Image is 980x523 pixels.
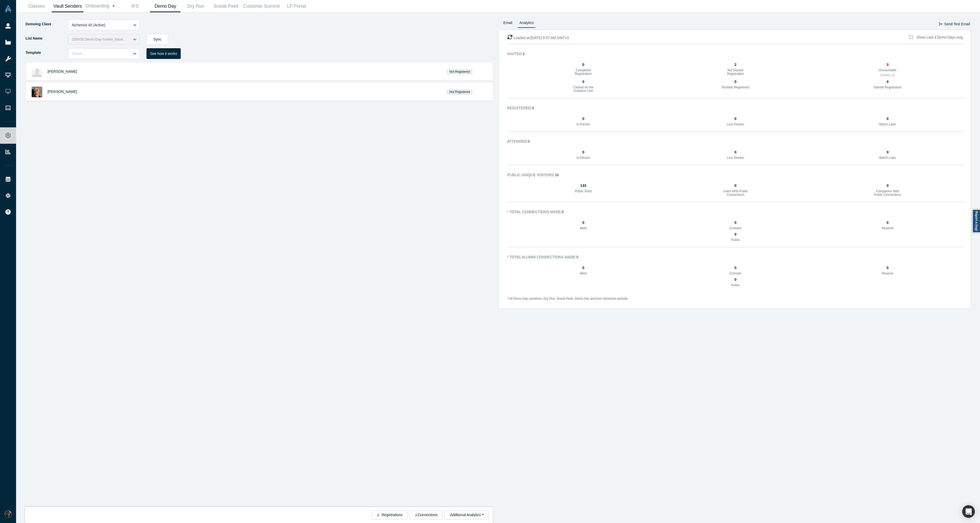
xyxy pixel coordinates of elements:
[873,183,902,188] div: 0
[873,68,902,72] h3: Unreachable
[555,173,559,177] strong: 16
[721,156,750,160] h3: Live Stream
[721,79,750,84] div: 0
[569,150,598,155] div: 0
[507,34,569,41] div: Loaded at: [DATE] 9:37 AM GMT+3
[281,0,312,12] a: LP Portal
[873,116,902,121] div: 0
[447,89,473,95] span: Not Registered
[150,0,180,12] a: Demo Day
[532,106,534,110] strong: 0
[523,52,525,56] strong: 2
[721,183,750,188] div: 0
[721,238,750,242] h3: Public
[721,116,750,121] div: 0
[916,35,964,40] div: Show Last 3 Demo Days Avg.
[939,20,970,29] button: Send Test Email
[721,86,750,89] h3: Partially Registered
[569,123,598,126] h3: In-Person
[721,68,750,76] h3: Not Started Registration
[721,265,750,271] div: 0
[5,510,12,518] img: Rami C.'s Account
[562,210,564,214] strong: 0
[569,226,598,230] h3: Meet
[507,254,957,260] h3: * Total Alumni Connections Made :
[873,189,902,197] h3: Companies With Public Connections
[146,34,168,45] button: Sync
[507,51,957,57] h3: Invited :
[972,209,980,233] a: Report a bug!
[569,68,598,76] h3: Completed Registration
[721,189,750,197] h3: Users With Public Connections
[241,0,281,12] a: Customer Summit
[721,150,750,155] div: 0
[721,272,750,275] h3: Connect
[873,220,902,225] div: 0
[576,255,578,259] strong: 0
[569,189,598,193] h3: Public Visits
[32,87,42,97] img: Laurent Rains's Profile Image
[569,116,598,121] div: 0
[721,277,750,282] div: 0
[507,172,957,178] h3: Public Unique Visitors :
[721,62,750,67] div: 2
[528,139,530,143] strong: 0
[569,62,598,67] div: 0
[880,73,895,77] button: Showthe List
[21,0,52,12] a: Classes
[721,123,750,126] h3: Live Stream
[502,20,514,28] a: Email
[873,272,902,275] h3: Reserve
[569,272,598,275] h3: Meet
[873,150,902,155] div: 0
[507,297,628,300] em: * All Demo Day variations: Dry Run, Sneak Peek, Demo Day and from Alchemist website.
[721,283,750,287] h3: Public
[48,69,77,74] a: [PERSON_NAME]
[5,5,12,13] img: Alchemist Vault Logo
[569,265,598,271] div: 0
[507,209,957,215] h3: * Total Connections Made :
[518,20,535,28] a: Analytics
[873,265,902,271] div: 0
[25,48,68,57] label: Template
[569,156,598,160] h3: In-Person
[52,0,83,12] a: Vault Senders
[873,156,902,160] h3: Watch Later
[873,226,902,230] h3: Reserve
[721,232,750,237] div: 0
[721,226,750,230] h3: Connect
[211,0,241,12] a: Sneak Peek
[507,139,957,144] h3: Attended :
[180,0,211,12] a: Dry Run
[721,220,750,225] div: 0
[48,90,77,94] a: [PERSON_NAME]
[873,79,902,84] div: 0
[25,34,68,43] label: List Name
[447,69,473,75] span: Not Registered
[32,66,42,77] img: Ally Hoang's Profile Image
[569,79,598,84] div: 0
[569,86,598,93] h3: Clicked on the Invitation Link
[569,183,598,188] div: 133
[372,510,408,519] button: Registrations
[569,220,598,225] div: 0
[120,0,150,12] a: IFS
[83,0,120,12] a: Onboarding
[445,510,489,519] button: Additional Analytics
[507,105,957,111] h3: Registered :
[873,62,902,67] div: 0
[410,510,443,519] button: Connections
[25,20,68,29] label: Demoing Class
[146,48,181,59] button: See how it works
[873,86,902,89] h3: Started Registration
[873,123,902,126] h3: Watch Later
